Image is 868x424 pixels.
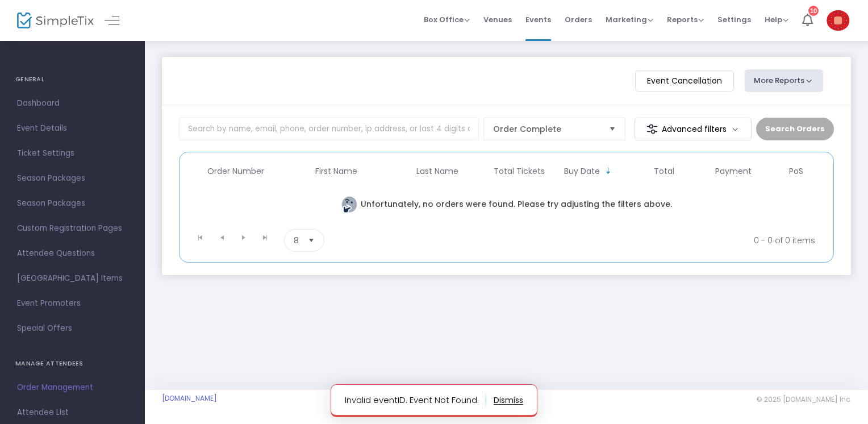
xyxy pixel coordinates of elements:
[424,14,470,25] span: Box Office
[437,229,815,252] kendo-pager-info: 0 - 0 of 0 items
[487,158,550,185] th: Total Tickets
[604,167,613,176] span: Sortable
[17,221,128,236] span: Custom Registration Pages
[17,121,128,136] span: Event Details
[745,69,823,92] button: More Reports
[808,5,819,15] div: 10
[294,235,299,246] span: 8
[207,167,264,176] span: Order Number
[646,123,658,135] img: filter
[15,352,130,375] h4: MANAGE ATTENDEES
[17,321,128,336] span: Special Offers
[185,185,828,225] td: Unfortunately, no orders were found. Please try adjusting the filters above.
[789,167,803,176] span: PoS
[17,296,128,311] span: Event Promoters
[17,380,128,395] span: Order Management
[635,70,734,92] m-button: Event Cancellation
[715,167,752,176] span: Payment
[606,14,653,25] span: Marketing
[494,391,523,409] button: dismiss
[315,167,357,176] span: First Name
[17,405,128,420] span: Attendee List
[525,5,551,34] span: Events
[493,123,600,135] span: Order Complete
[765,14,788,25] span: Help
[667,14,704,25] span: Reports
[345,391,486,409] p: Invalid eventID. Event Not Found.
[17,246,128,261] span: Attendee Questions
[303,230,319,251] button: Select
[17,146,128,161] span: Ticket Settings
[564,167,600,176] span: Buy Date
[341,196,358,213] img: face thinking
[565,5,592,34] span: Orders
[17,171,128,186] span: Season Packages
[162,394,217,403] a: [DOMAIN_NAME]
[604,118,620,140] button: Select
[654,167,674,176] span: Total
[185,158,828,225] div: Data table
[17,96,128,111] span: Dashboard
[17,196,128,211] span: Season Packages
[17,271,128,286] span: [GEOGRAPHIC_DATA] Items
[757,395,851,404] span: © 2025 [DOMAIN_NAME] Inc.
[483,5,512,34] span: Venues
[635,118,752,140] m-button: Advanced filters
[416,167,458,176] span: Last Name
[15,68,130,91] h4: GENERAL
[717,5,751,34] span: Settings
[179,118,479,140] input: Search by name, email, phone, order number, ip address, or last 4 digits of card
